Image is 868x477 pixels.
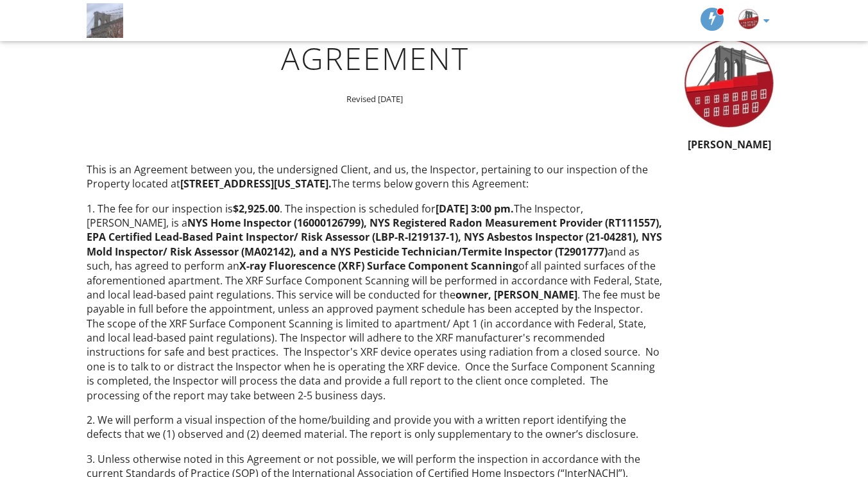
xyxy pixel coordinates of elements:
strong: [STREET_ADDRESS][US_STATE] [180,177,328,191]
strong: owner, [PERSON_NAME] [455,288,577,302]
p: 1. The fee for our inspection is . The inspection is scheduled for The Inspector, [PERSON_NAME], ... [87,202,663,403]
img: 95c9d5850596446fbc90fd93f4ef81fa.jpeg [737,8,760,31]
h6: [PERSON_NAME] [678,139,781,151]
p: Revised [DATE] [87,93,663,105]
p: 2. We will perform a visual inspection of the home/building and provide you with a written report... [87,413,663,442]
h1: INTERNACHI Home Inspection Agreement [87,8,663,76]
strong: [DATE] 3:00 pm. [436,202,514,216]
strong: X-ray Fluorescence (XRF) Surface Component Scanning [239,259,518,273]
strong: NYS Home Inspector (16000126799), NYS Registered Radon Measurement Provider (RT111557), EPA Certi... [87,216,662,259]
strong: . [328,177,332,191]
img: 95c9d5850596446fbc90fd93f4ef81fa.jpeg [678,33,781,135]
img: DESIRED HOME INSPECTIONS LLC [87,3,123,38]
p: This is an Agreement between you, the undersigned Client, and us, the Inspector, pertaining to ou... [87,162,663,191]
strong: $2,925.00 [233,202,280,216]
